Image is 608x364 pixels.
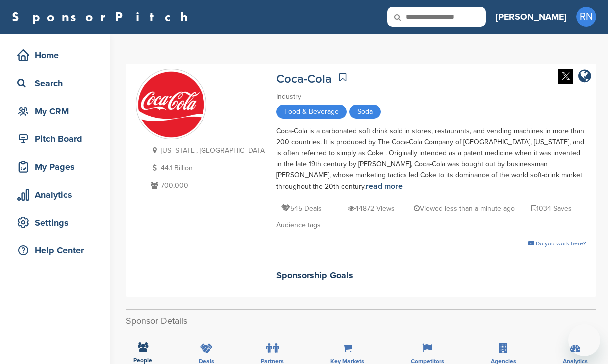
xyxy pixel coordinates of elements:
div: My CRM [15,102,100,120]
span: Key Markets [330,358,364,364]
span: Analytics [563,358,588,364]
div: Analytics [15,186,100,204]
h2: Sponsorship Goals [276,269,586,282]
span: RN [576,7,596,27]
a: Help Center [10,239,100,262]
img: Twitter white [558,69,573,84]
span: Do you work here? [536,240,586,247]
span: Partners [261,358,284,364]
div: My Pages [15,158,100,176]
p: [US_STATE], [GEOGRAPHIC_DATA] [148,144,266,157]
p: 44.1 Billion [148,162,266,174]
div: Help Center [15,242,100,259]
p: 700,000 [148,179,266,192]
span: Deals [199,358,214,364]
a: Coca-Cola [276,72,332,86]
p: 44872 Views [348,202,395,215]
div: Search [15,74,100,92]
span: Agencies [491,358,516,364]
a: My Pages [10,155,100,178]
span: People [133,357,152,363]
a: company link [578,69,591,85]
a: Search [10,72,100,95]
div: Pitch Board [15,130,100,148]
a: Settings [10,211,100,234]
a: SponsorPitch [12,10,194,23]
a: [PERSON_NAME] [496,6,566,28]
div: Coca-Cola is a carbonated soft drink sold in stores, restaurants, and vending machines in more th... [276,126,586,192]
div: Industry [276,91,586,102]
div: Settings [15,214,100,232]
a: Do you work here? [528,240,586,247]
p: Viewed less than a minute ago [414,202,515,215]
img: Sponsorpitch & Coca-Cola [136,70,206,139]
iframe: Button to launch messaging window [568,324,600,356]
p: 545 Deals [281,202,322,215]
h2: Sponsor Details [126,314,596,328]
span: Soda [349,105,381,119]
a: My CRM [10,100,100,122]
span: Food & Beverage [276,105,347,119]
p: 1034 Saves [531,202,572,215]
div: Audience tags [276,220,586,231]
div: Home [15,46,100,64]
h3: [PERSON_NAME] [496,10,566,24]
a: Home [10,44,100,67]
a: Pitch Board [10,127,100,150]
a: read more [366,181,403,191]
a: Analytics [10,183,100,206]
span: Competitors [411,358,444,364]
